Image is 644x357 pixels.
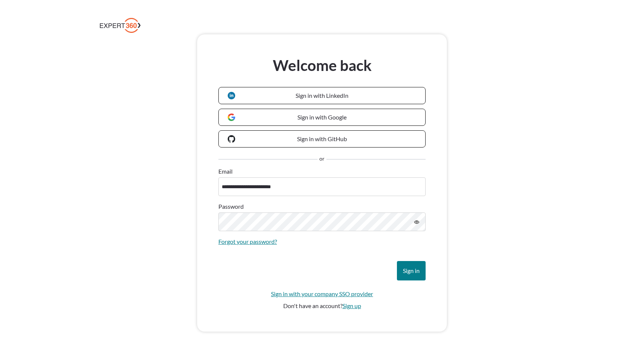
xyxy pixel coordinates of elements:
svg: icon [414,220,419,225]
img: GitHub logo [228,135,235,143]
span: Sign in with GitHub [297,135,347,142]
hr: Separator [218,159,318,160]
span: or [319,155,325,164]
img: LinkedIn logo [228,92,235,99]
label: Password [218,202,244,211]
span: Don't have an account? [283,302,342,309]
a: Sign in with GitHub [218,130,426,148]
img: Google logo [228,114,235,121]
h3: Welcome back [218,56,426,75]
span: Sign in with Google [297,114,347,121]
a: Sign up [342,302,361,309]
button: Sign in [397,261,426,280]
span: Sign in with LinkedIn [296,92,348,99]
span: Sign in [403,267,420,274]
hr: Separator [326,159,426,160]
a: Sign in with your company SSO provider [271,289,373,298]
label: Email [218,167,233,176]
a: Sign in with LinkedIn [218,87,426,104]
a: Sign in with Google [218,109,426,126]
img: Expert 360 Logo [100,18,141,33]
a: Forgot your password? [218,237,277,246]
